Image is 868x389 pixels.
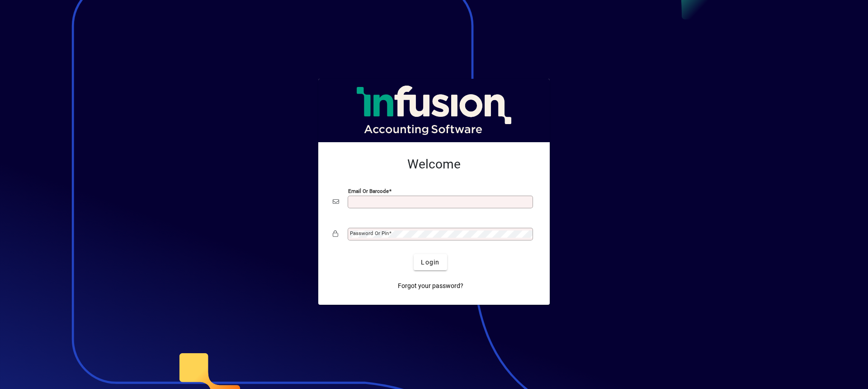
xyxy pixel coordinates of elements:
a: Forgot your password? [394,278,467,294]
mat-label: Password or Pin [350,230,389,236]
span: Login [421,258,439,267]
span: Forgot your password? [398,281,463,291]
h2: Welcome [333,157,535,172]
mat-label: Email or Barcode [348,188,389,194]
button: Login [414,254,447,270]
